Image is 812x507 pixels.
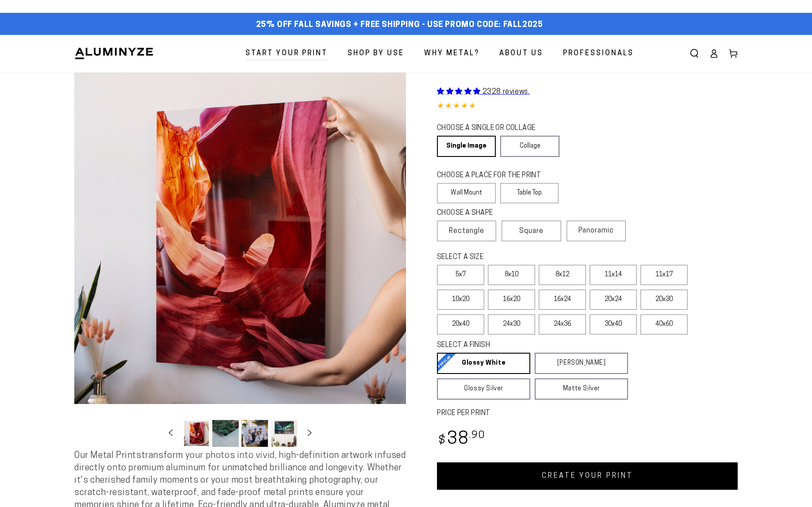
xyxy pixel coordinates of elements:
[640,314,688,335] label: 40x60
[161,423,180,443] button: Slide left
[341,42,411,65] a: Shop By Use
[590,265,637,285] label: 11x14
[519,226,544,236] span: Square
[539,314,586,335] label: 24x36
[437,340,607,351] legend: SELECT A FINISH
[437,88,529,95] a: 2328 reviews.
[590,314,637,335] label: 30x40
[578,227,614,234] span: Panoramic
[417,42,486,65] a: Why Metal?
[74,72,406,450] media-gallery: Gallery Viewer
[437,208,552,218] legend: CHOOSE A SHAPE
[239,42,334,65] a: Start Your Print
[535,378,628,400] a: Matte Silver
[488,314,535,335] label: 24x30
[556,42,640,65] a: Professionals
[437,136,496,157] a: Single Image
[300,423,319,443] button: Slide right
[493,42,550,65] a: About Us
[437,252,614,263] legend: SELECT A SIZE
[535,353,628,374] a: [PERSON_NAME]
[437,123,551,133] legend: CHOOSE A SINGLE OR COLLAGE
[437,462,738,490] a: CREATE YOUR PRINT
[539,290,586,310] label: 16x24
[241,420,268,447] button: Load image 3 in gallery view
[563,47,634,60] span: Professionals
[499,47,543,60] span: About Us
[488,265,535,285] label: 8x10
[424,47,479,60] span: Why Metal?
[640,290,688,310] label: 20x30
[348,47,404,60] span: Shop By Use
[449,226,484,236] span: Rectangle
[183,420,210,447] button: Load image 1 in gallery view
[437,408,738,419] label: PRICE PER PRINT
[437,314,484,335] label: 20x40
[500,136,559,157] a: Collage
[437,171,551,181] legend: CHOOSE A PLACE FOR THE PRINT
[437,265,484,285] label: 5x7
[685,44,704,63] summary: Search our site
[483,88,530,95] span: 2328 reviews.
[437,378,530,400] a: Glossy Silver
[271,420,297,447] button: Load image 4 in gallery view
[437,290,484,310] label: 10x20
[539,265,586,285] label: 8x12
[488,290,535,310] label: 16x20
[437,353,530,374] a: Glossy White
[256,20,543,30] span: 25% off FALL Savings + Free Shipping - Use Promo Code: FALL2025
[74,47,154,60] img: Aluminyze
[469,431,485,441] sup: .90
[640,265,688,285] label: 11x17
[438,435,446,447] span: $
[500,183,559,203] label: Table Top
[590,290,637,310] label: 20x24
[212,420,239,447] button: Load image 2 in gallery view
[437,183,496,203] label: Wall Mount
[245,47,328,60] span: Start Your Print
[437,100,738,113] div: 4.85 out of 5.0 stars
[437,431,485,448] bdi: 38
